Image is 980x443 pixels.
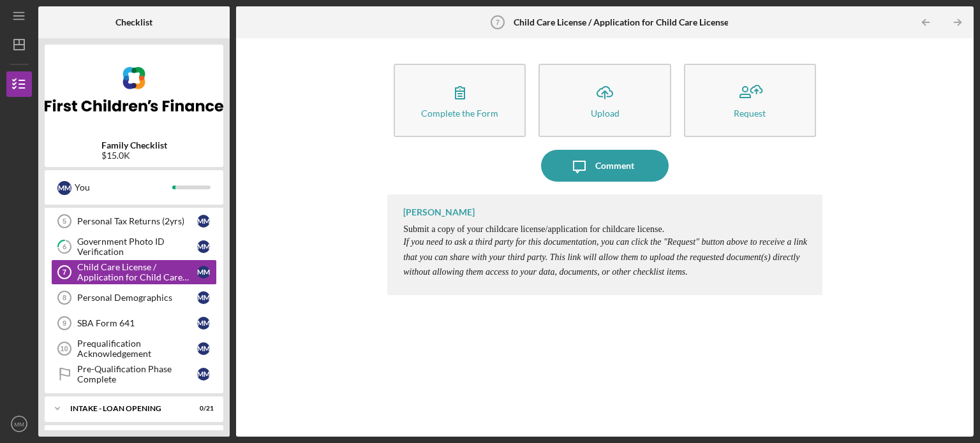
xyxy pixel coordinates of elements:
div: Personal Demographics [77,293,197,303]
div: M M [57,181,71,195]
div: M M [197,215,210,228]
div: M M [197,291,210,304]
a: 9SBA Form 641MM [51,310,217,336]
div: Personal Tax Returns (2yrs) [77,216,197,226]
button: Request [684,64,816,137]
div: M M [197,240,210,253]
a: 7Child Care License / Application for Child Care LicenseMM [51,259,217,285]
span: Submit a copy of your childcare license/application for childcare license. [403,224,664,234]
div: INTAKE - LOAN OPENING [70,405,182,412]
div: M M [197,266,210,279]
tspan: 7 [495,18,499,26]
a: 10Prequalification AcknowledgementMM [51,336,217,361]
div: Upload [591,108,620,118]
tspan: 8 [63,294,66,301]
a: 8Personal DemographicsMM [51,285,217,310]
div: $15.0K [101,150,167,161]
a: 5Personal Tax Returns (2yrs)MM [51,208,217,234]
tspan: 6 [63,243,67,251]
div: M M [197,368,210,381]
button: Comment [541,150,669,182]
button: Complete the Form [394,64,526,137]
a: Pre-Qualification Phase CompleteMM [51,361,217,387]
a: 6Government Photo ID VerificationMM [51,234,217,259]
tspan: 7 [63,268,66,276]
div: SBA Form 641 [77,318,197,328]
div: M M [197,317,210,330]
div: Request [734,108,766,118]
div: 0 / 21 [191,405,214,412]
div: Child Care License / Application for Child Care License [77,262,197,282]
b: Child Care License / Application for Child Care License [514,17,729,27]
tspan: 9 [63,319,66,327]
tspan: 10 [60,345,68,352]
div: Government Photo ID Verification [77,236,197,257]
span: ​ [403,237,807,277]
button: Upload [538,64,671,137]
div: M M [197,342,210,355]
div: [PERSON_NAME] [403,207,475,217]
div: Comment [595,150,634,182]
div: Prequalification Acknowledgement [77,338,197,359]
em: If you need to ask a third party for this documentation, you can click the "Request" button above... [403,237,807,277]
b: Family Checklist [101,140,167,150]
img: Product logo [45,51,223,127]
text: MM [14,421,24,428]
div: You [75,177,172,198]
button: MM [6,411,32,437]
div: Pre-Qualification Phase Complete [77,364,197,384]
div: Complete the Form [421,108,498,118]
tspan: 5 [63,217,66,225]
b: Checklist [115,17,152,27]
